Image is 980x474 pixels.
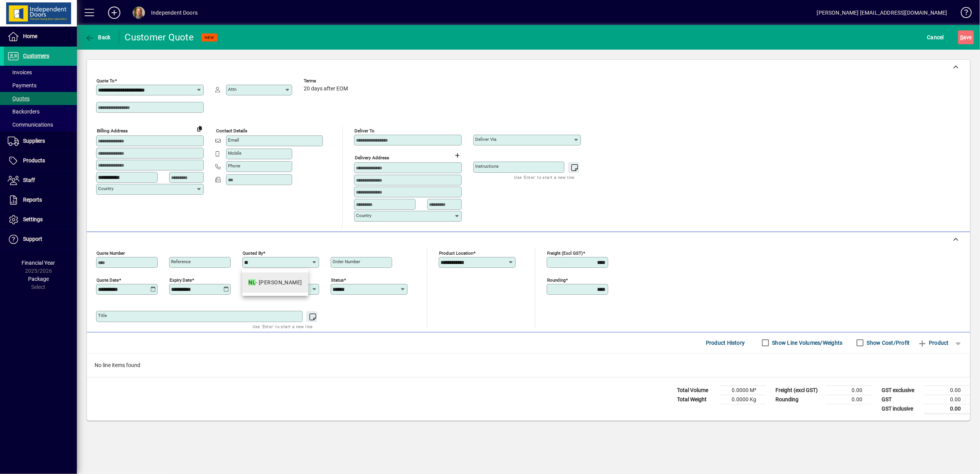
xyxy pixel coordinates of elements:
[924,386,970,395] td: 0.00
[925,30,946,44] button: Cancel
[771,339,843,347] label: Show Line Volumes/Weights
[228,87,236,92] mat-label: Attn
[170,277,192,282] mat-label: Expiry date
[253,322,313,331] mat-hint: Use 'Enter' to start a new line
[4,151,77,170] a: Products
[825,386,872,395] td: 0.00
[171,259,191,264] mat-label: Reference
[817,7,947,19] div: [PERSON_NAME] [EMAIL_ADDRESS][DOMAIN_NAME]
[23,236,42,242] span: Support
[193,122,206,135] button: Copy to Delivery address
[331,277,344,282] mat-label: Status
[439,250,473,255] mat-label: Product location
[772,386,825,395] td: Freight (excl GST)
[23,157,45,164] span: Products
[4,230,77,249] a: Support
[97,277,119,282] mat-label: Quote date
[4,210,77,229] a: Settings
[85,34,111,40] span: Back
[304,78,350,83] span: Terms
[8,95,30,102] span: Quotes
[248,279,256,285] em: NL
[914,336,953,350] button: Product
[4,27,77,46] a: Home
[356,213,371,218] mat-label: Country
[8,122,53,128] span: Communications
[958,30,974,44] button: Save
[23,177,35,183] span: Staff
[4,118,77,131] a: Communications
[28,276,49,282] span: Package
[955,2,970,27] a: Knowledge Base
[4,190,77,210] a: Reports
[228,150,241,156] mat-label: Mobile
[248,279,302,287] div: - [PERSON_NAME]
[23,138,45,144] span: Suppliers
[451,149,464,162] button: Choose address
[878,386,924,395] td: GST exclusive
[673,395,719,404] td: Total Weight
[125,31,194,43] div: Customer Quote
[97,250,125,255] mat-label: Quote number
[4,66,77,79] a: Invoices
[878,395,924,404] td: GST
[924,395,970,404] td: 0.00
[960,34,963,40] span: S
[151,7,198,19] div: Independent Doors
[4,92,77,105] a: Quotes
[918,337,949,349] span: Product
[703,336,748,350] button: Product History
[772,395,825,404] td: Rounding
[719,386,765,395] td: 0.0000 M³
[242,272,308,293] mat-option: NL - Nikki Lillig
[333,259,360,264] mat-label: Order number
[228,137,239,143] mat-label: Email
[4,132,77,151] a: Suppliers
[8,82,37,88] span: Payments
[87,354,970,377] div: No line items found
[126,6,151,20] button: Profile
[8,69,32,75] span: Invoices
[927,31,944,43] span: Cancel
[4,171,77,190] a: Staff
[304,86,348,92] span: 20 days after EOM
[960,31,972,43] span: ave
[354,128,374,134] mat-label: Deliver To
[475,137,496,142] mat-label: Deliver via
[102,6,126,20] button: Add
[673,386,719,395] td: Total Volume
[547,277,566,282] mat-label: Rounding
[243,250,263,255] mat-label: Quoted by
[23,216,43,222] span: Settings
[23,33,37,39] span: Home
[83,30,113,44] button: Back
[825,395,872,404] td: 0.00
[878,404,924,414] td: GST inclusive
[547,250,583,255] mat-label: Freight (excl GST)
[924,404,970,414] td: 0.00
[706,337,745,349] span: Product History
[719,395,765,404] td: 0.0000 Kg
[475,164,499,169] mat-label: Instructions
[8,108,40,115] span: Backorders
[4,105,77,118] a: Backorders
[865,339,910,347] label: Show Cost/Profit
[77,30,119,44] app-page-header-button: Back
[22,260,55,266] span: Financial Year
[23,197,42,203] span: Reports
[23,53,49,59] span: Customers
[4,79,77,92] a: Payments
[98,186,113,191] mat-label: Country
[97,78,115,83] mat-label: Quote To
[228,163,240,169] mat-label: Phone
[98,313,107,318] mat-label: Title
[205,35,214,40] span: NEW
[514,173,575,182] mat-hint: Use 'Enter' to start a new line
